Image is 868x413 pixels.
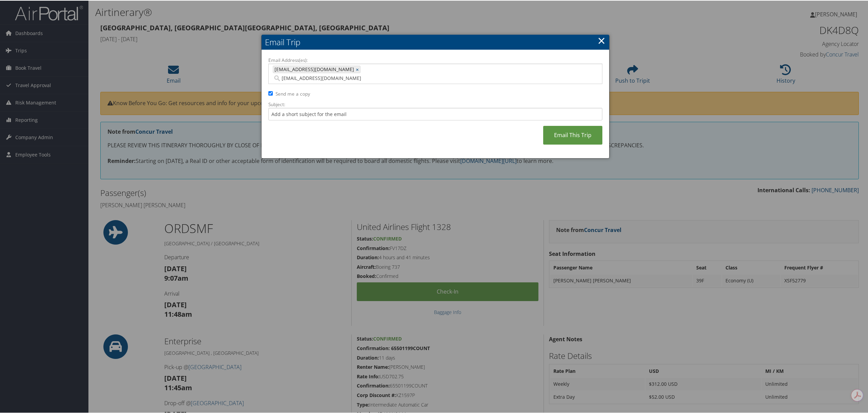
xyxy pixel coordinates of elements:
[543,125,602,144] a: Email This Trip
[268,107,602,120] input: Add a short subject for the email
[276,90,310,97] label: Send me a copy
[262,34,609,49] h2: Email Trip
[273,65,354,72] span: [EMAIL_ADDRESS][DOMAIN_NAME]
[598,33,605,47] a: ×
[268,100,602,107] label: Subject:
[273,74,524,81] input: Email address (Separate multiple email addresses with commas)
[268,56,602,63] label: Email Address(es):
[356,65,360,72] a: ×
